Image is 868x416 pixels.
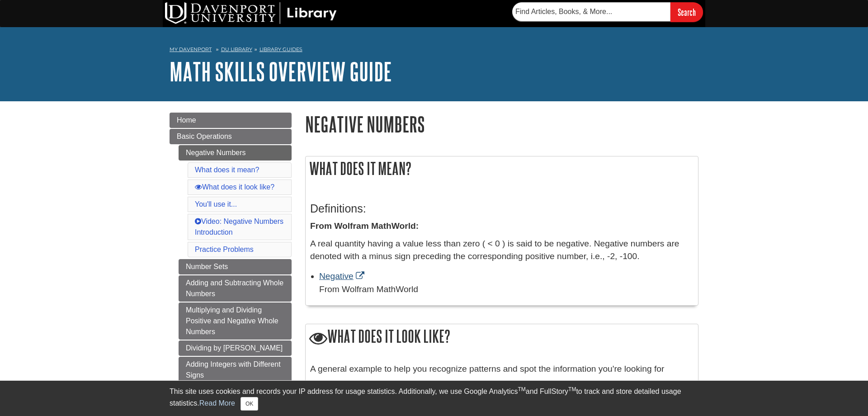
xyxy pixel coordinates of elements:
a: My Davenport [170,46,212,53]
sup: TM [518,386,525,392]
strong: From Wolfram MathWorld: [310,221,419,231]
a: Math Skills Overview Guide [170,57,392,85]
a: DU Library [221,46,252,52]
h1: Negative Numbers [305,113,698,136]
div: From Wolfram MathWorld [319,283,693,296]
button: Close [241,397,258,411]
sup: TM [568,386,576,392]
a: Number Sets [179,259,292,274]
span: Home [177,116,196,124]
a: You'll use it... [195,200,237,208]
p: A general example to help you recognize patterns and spot the information you're looking for [310,363,693,376]
input: Search [670,2,703,22]
h2: What does it look like? [306,324,698,350]
input: Find Articles, Books, & More... [512,2,670,21]
a: Basic Operations [170,129,292,144]
a: Video: Negative Numbers Introduction [195,217,283,236]
a: What does it look like? [195,183,274,191]
img: DU Library [165,2,337,24]
a: Library Guides [259,46,302,52]
span: Basic Operations [177,132,232,140]
h3: Definitions: [310,202,693,215]
a: Dividing by [PERSON_NAME] [179,340,292,356]
a: Adding and Subtracting Whole Numbers [179,275,292,302]
div: This site uses cookies and records your IP address for usage statistics. Additionally, we use Goo... [170,386,698,411]
a: Practice Problems [195,246,254,253]
a: Read More [199,399,235,407]
a: Negative Numbers [179,145,292,161]
nav: breadcrumb [170,43,698,58]
a: Multiplying and Dividing Positive and Negative Whole Numbers [179,303,292,340]
a: What does it mean? [195,166,259,174]
h2: What does it mean? [306,156,698,180]
p: A real quantity having a value less than zero ( < 0 ) is said to be negative. Negative numbers ar... [310,237,693,264]
a: Adding Integers with Different Signs [179,357,292,383]
form: Searches DU Library's articles, books, and more [512,2,703,22]
a: Home [170,113,292,128]
a: Link opens in new window [319,271,367,281]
